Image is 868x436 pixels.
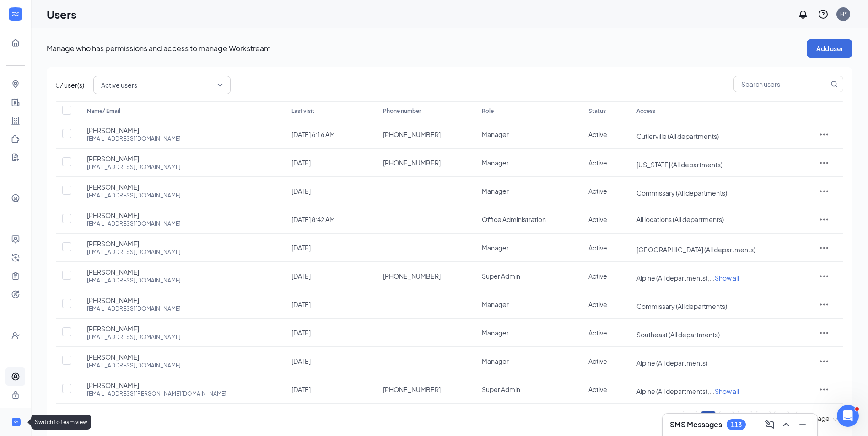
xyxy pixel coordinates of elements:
span: Manager [482,130,509,138]
svg: ActionsIcon [819,214,830,225]
iframe: Intercom live chat [837,405,859,427]
th: Status [579,101,627,120]
button: Add user [807,39,852,58]
span: [US_STATE] (All departments) [636,160,722,169]
svg: ActionsIcon [819,129,830,140]
span: Manager [482,300,509,308]
li: 2 [719,411,734,425]
span: ... [709,274,739,282]
span: [PERSON_NAME] [87,182,139,191]
div: [EMAIL_ADDRESS][DOMAIN_NAME] [87,333,181,341]
span: Active [588,244,607,252]
span: Manager [482,187,509,195]
button: Minimize [795,417,810,432]
span: 57 user(s) [56,80,84,90]
div: [EMAIL_ADDRESS][DOMAIN_NAME] [87,191,181,199]
div: Name/ Email [87,106,273,117]
span: Show all [715,387,739,395]
svg: ActionsIcon [819,271,830,282]
svg: Notifications [798,9,809,20]
svg: ActionsIcon [819,186,830,197]
span: Show all [715,274,739,282]
span: [PERSON_NAME] [87,267,139,276]
span: Active [588,187,607,195]
span: Active [588,357,607,365]
svg: MagnifyingGlass [830,80,838,88]
span: Manager [482,329,509,337]
div: Switch to team view [31,415,91,430]
div: [EMAIL_ADDRESS][DOMAIN_NAME] [87,220,181,228]
svg: ChevronUp [781,419,792,430]
svg: WorkstreamLogo [11,9,20,18]
span: [PERSON_NAME] [87,239,139,248]
span: Alpine (All departments), [636,274,709,282]
div: [EMAIL_ADDRESS][DOMAIN_NAME] [87,305,181,313]
span: [PERSON_NAME] [87,381,139,390]
span: Active [588,272,607,280]
span: Manager [482,357,509,365]
svg: ActionsIcon [819,157,830,168]
span: Active users [101,78,137,92]
a: 2 [720,411,733,425]
button: ChevronUp [779,417,793,432]
svg: UserCheck [11,331,20,340]
p: Manage who has permissions and access to manage Workstream [47,43,807,53]
span: ... [709,387,739,395]
svg: WorkstreamLogo [13,419,19,425]
span: [DATE] [291,329,311,337]
span: Office Administration [482,215,546,223]
span: [DATE] [291,357,311,365]
h1: Users [47,6,76,22]
span: Active [588,215,607,223]
svg: ActionsIcon [819,299,830,310]
span: 10 / page [802,411,838,426]
span: Cutlerville (All departments) [636,132,719,140]
span: Alpine (All departments) [636,359,707,367]
div: 113 [731,421,742,429]
span: [PERSON_NAME] [87,324,139,333]
input: Search users [734,76,829,92]
span: Super Admin [482,272,520,280]
span: Super Admin [482,385,520,393]
svg: QuestionInfo [818,9,829,20]
a: 3 [738,411,752,425]
span: Active [588,130,607,138]
button: ComposeMessage [762,417,777,432]
div: [EMAIL_ADDRESS][PERSON_NAME][DOMAIN_NAME] [87,390,226,398]
li: Next Page [774,411,789,425]
div: [EMAIL_ADDRESS][DOMAIN_NAME] [87,276,181,284]
span: [GEOGRAPHIC_DATA] (All departments) [636,245,755,254]
svg: ActionsIcon [819,356,830,367]
span: Commissary (All departments) [636,302,727,310]
li: 1 [701,411,716,425]
div: [EMAIL_ADDRESS][DOMAIN_NAME] [87,163,181,171]
button: left [683,411,697,425]
span: [DATE] [291,187,311,195]
span: [DATE] 6:16 AM [291,130,335,138]
span: Active [588,159,607,167]
span: [DATE] [291,272,311,280]
span: [PHONE_NUMBER] [383,158,441,167]
div: [EMAIL_ADDRESS][DOMAIN_NAME] [87,248,181,256]
span: [DATE] [291,385,311,393]
span: [PHONE_NUMBER] [383,385,441,394]
span: [PERSON_NAME] [87,352,139,362]
svg: ComposeMessage [764,419,775,430]
span: Active [588,329,607,337]
h3: SMS Messages [670,420,722,430]
span: Active [588,385,607,393]
span: [PERSON_NAME] [87,211,139,220]
span: Manager [482,159,509,167]
div: Page Size [797,411,843,426]
svg: ActionsIcon [819,327,830,338]
th: Phone number [374,101,472,120]
span: [PHONE_NUMBER] [383,271,441,281]
span: Alpine (All departments), [636,387,709,395]
div: Role [482,106,570,117]
button: right [775,411,788,425]
div: [EMAIL_ADDRESS][DOMAIN_NAME] [87,135,181,143]
span: [DATE] [291,159,311,167]
span: [DATE] [291,244,311,252]
span: [PHONE_NUMBER] [383,130,441,139]
svg: ActionsIcon [819,242,830,253]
